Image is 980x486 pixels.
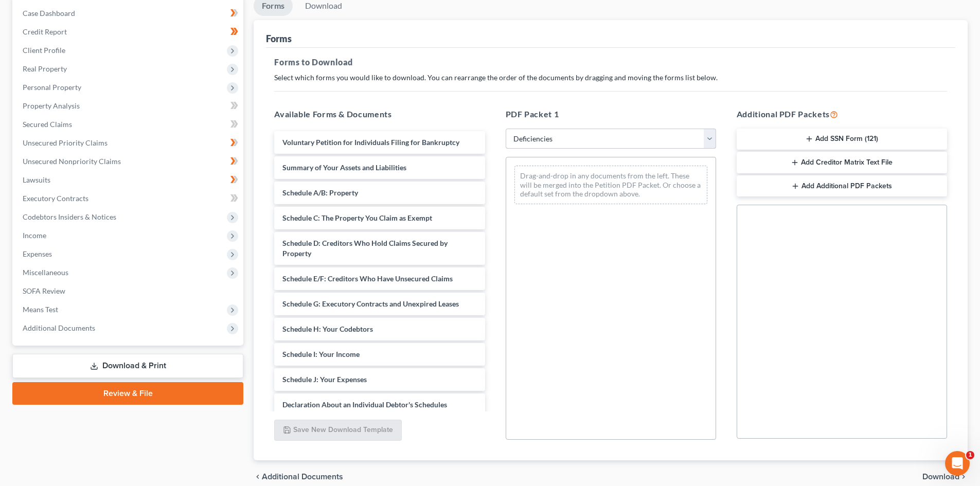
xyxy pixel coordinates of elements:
[922,473,959,481] span: Download
[282,325,373,333] span: Schedule H: Your Codebtors
[274,108,485,120] h5: Available Forms & Documents
[14,152,243,171] a: Unsecured Nonpriority Claims
[274,420,402,441] button: Save New Download Template
[282,138,459,147] span: Voluntary Petition for Individuals Filing for Bankruptcy
[966,451,974,459] span: 1
[282,274,453,283] span: Schedule E/F: Creditors Who Have Unsecured Claims
[262,473,343,481] span: Additional Documents
[23,83,81,92] span: Personal Property
[23,64,67,73] span: Real Property
[506,108,716,120] h5: PDF Packet 1
[14,23,243,41] a: Credit Report
[23,175,50,184] span: Lawsuits
[945,451,970,476] iframe: Intercom live chat
[23,194,88,203] span: Executory Contracts
[282,163,406,172] span: Summary of Your Assets and Liabilities
[23,46,65,55] span: Client Profile
[14,189,243,208] a: Executory Contracts
[282,213,432,222] span: Schedule C: The Property You Claim as Exempt
[14,171,243,189] a: Lawsuits
[14,134,243,152] a: Unsecured Priority Claims
[23,268,68,277] span: Miscellaneous
[266,32,292,45] div: Forms
[282,188,358,197] span: Schedule A/B: Property
[23,249,52,258] span: Expenses
[23,27,67,36] span: Credit Report
[23,9,75,17] span: Case Dashboard
[282,239,448,258] span: Schedule D: Creditors Who Hold Claims Secured by Property
[14,97,243,115] a: Property Analysis
[23,212,116,221] span: Codebtors Insiders & Notices
[254,473,343,481] a: chevron_left Additional Documents
[23,138,108,147] span: Unsecured Priority Claims
[737,129,947,150] button: Add SSN Form (121)
[12,382,243,405] a: Review & File
[12,354,243,378] a: Download & Print
[282,299,459,308] span: Schedule G: Executory Contracts and Unexpired Leases
[282,350,360,358] span: Schedule I: Your Income
[922,473,968,481] button: Download chevron_right
[282,400,447,409] span: Declaration About an Individual Debtor's Schedules
[23,286,65,295] span: SOFA Review
[514,166,707,204] div: Drag-and-drop in any documents from the left. These will be merged into the Petition PDF Packet. ...
[14,282,243,300] a: SOFA Review
[23,231,46,240] span: Income
[737,108,947,120] h5: Additional PDF Packets
[274,73,947,83] p: Select which forms you would like to download. You can rearrange the order of the documents by dr...
[23,323,95,332] span: Additional Documents
[737,152,947,173] button: Add Creditor Matrix Text File
[14,4,243,23] a: Case Dashboard
[274,56,947,68] h5: Forms to Download
[14,115,243,134] a: Secured Claims
[254,473,262,481] i: chevron_left
[23,101,80,110] span: Property Analysis
[23,120,72,129] span: Secured Claims
[959,473,968,481] i: chevron_right
[23,157,121,166] span: Unsecured Nonpriority Claims
[737,175,947,197] button: Add Additional PDF Packets
[23,305,58,314] span: Means Test
[282,375,367,384] span: Schedule J: Your Expenses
